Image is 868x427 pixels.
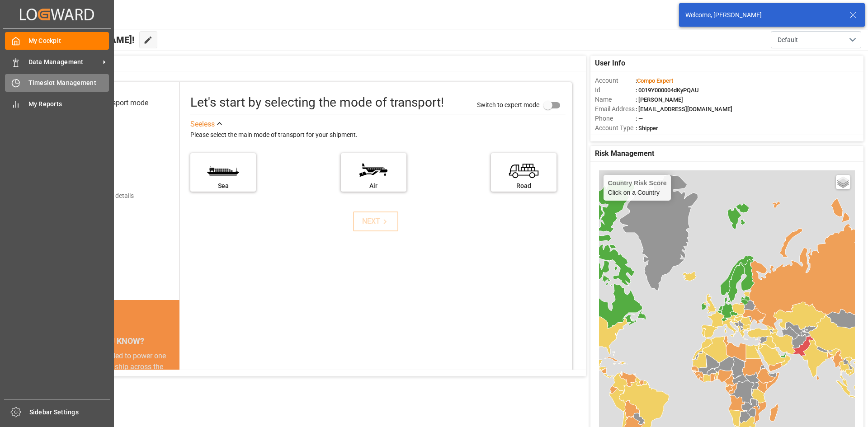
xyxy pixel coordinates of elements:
span: Email Address [595,104,636,114]
div: Welcome, [PERSON_NAME] [685,10,841,20]
span: Risk Management [595,148,654,159]
a: Timeslot Management [5,74,109,92]
a: Layers [836,175,850,189]
span: Data Management [28,57,100,67]
button: NEXT [353,211,398,231]
span: : [636,77,673,84]
div: DID YOU KNOW? [49,332,179,351]
span: : [EMAIL_ADDRESS][DOMAIN_NAME] [636,106,732,113]
span: User Info [595,58,625,69]
span: Switch to expert mode [477,101,539,108]
div: See less [190,119,215,130]
span: Account [595,76,636,85]
a: My Reports [5,95,109,113]
span: : 0019Y000004dKyPQAU [636,87,699,94]
span: : [PERSON_NAME] [636,96,683,103]
span: Hello [PERSON_NAME]! [38,31,135,48]
h4: Country Risk Score [608,179,667,187]
div: Road [495,181,552,191]
span: Sidebar Settings [29,408,110,417]
span: Name [595,95,636,104]
div: Let's start by selecting the mode of transport! [190,93,444,112]
div: Click on a Country [608,179,667,196]
span: Account Type [595,123,636,133]
span: Compo Expert [637,77,673,84]
span: My Cockpit [28,36,109,46]
span: Default [778,35,798,45]
span: Timeslot Management [28,78,109,88]
div: Air [345,181,402,191]
div: Sea [195,181,251,191]
div: The energy needed to power one large container ship across the ocean in a single day is the same ... [60,351,169,416]
div: Please select the main mode of transport for your shipment. [190,130,566,141]
span: Id [595,85,636,95]
button: open menu [771,31,861,48]
span: : — [636,115,643,122]
span: : Shipper [636,125,658,131]
span: Phone [595,114,636,123]
a: My Cockpit [5,32,109,50]
button: next slide / item [167,351,179,427]
span: My Reports [28,99,109,109]
div: NEXT [362,216,390,227]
